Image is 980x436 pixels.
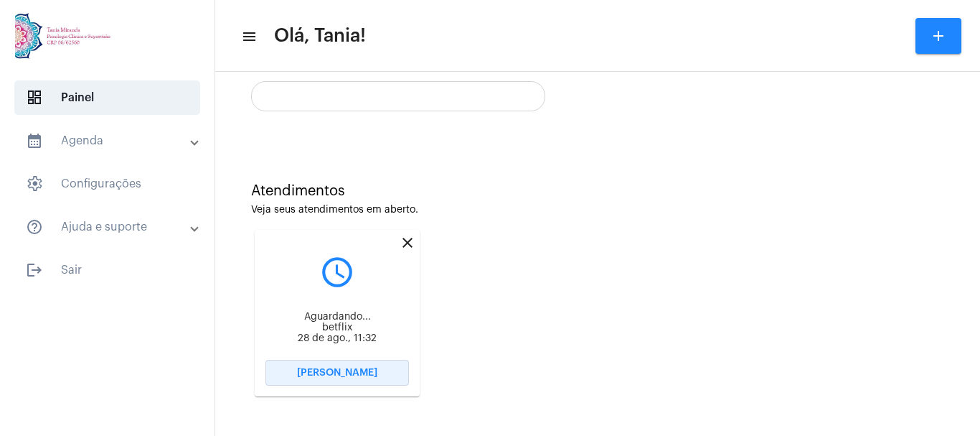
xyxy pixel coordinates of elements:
[265,312,409,323] div: Aguardando...
[251,205,944,215] div: Veja seus atendimentos em aberto.
[399,234,416,251] mat-icon: close
[9,210,215,244] mat-expansion-panel-header: sidenav iconAjuda e suporte
[265,323,409,333] div: betflix
[26,261,43,279] mat-icon: sidenav icon
[265,360,409,386] button: [PERSON_NAME]
[26,132,192,149] mat-panel-title: Agenda
[9,124,215,158] mat-expansion-panel-header: sidenav iconAgenda
[26,175,43,193] span: sidenav icon
[26,218,43,236] mat-icon: sidenav icon
[11,7,118,65] img: 82f91219-cc54-a9e9-c892-318f5ec67ab1.jpg
[26,218,192,236] mat-panel-title: Ajuda e suporte
[265,333,409,344] div: 28 de ago., 11:32
[14,167,200,201] span: Configurações
[265,254,409,290] mat-icon: query_builder
[14,253,200,287] span: Sair
[930,27,947,45] mat-icon: add
[297,368,377,378] span: [PERSON_NAME]
[241,28,255,45] mat-icon: sidenav icon
[251,183,944,199] div: Atendimentos
[26,89,43,106] span: sidenav icon
[26,132,43,149] mat-icon: sidenav icon
[14,80,200,115] span: Painel
[274,24,366,47] span: Olá, Tania!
